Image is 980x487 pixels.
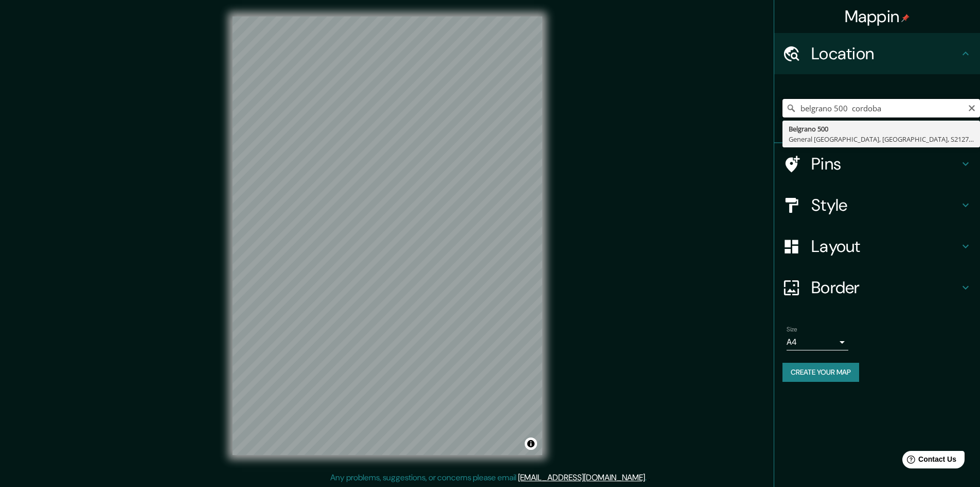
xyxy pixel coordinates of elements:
[782,99,980,117] input: Pick your city or area
[774,143,980,184] div: Pins
[647,472,648,484] div: .
[525,438,537,450] button: Toggle attribution
[811,236,959,257] h4: Layout
[845,6,910,27] h4: Mappin
[901,14,910,22] img: pin-icon.png
[811,195,959,215] h4: Style
[811,277,959,298] h4: Border
[787,325,797,334] label: Size
[774,226,980,267] div: Layout
[787,334,848,350] div: A4
[774,33,980,74] div: Location
[789,124,974,134] div: Belgrano 500
[789,134,974,144] div: General [GEOGRAPHIC_DATA], [GEOGRAPHIC_DATA], S2127, [GEOGRAPHIC_DATA]
[330,472,647,484] p: Any problems, suggestions, or concerns please email .
[811,43,959,64] h4: Location
[811,154,959,174] h4: Pins
[888,447,969,476] iframe: Help widget launcher
[648,472,650,484] div: .
[782,363,859,382] button: Create your map
[774,267,980,308] div: Border
[774,184,980,226] div: Style
[233,16,542,455] canvas: Map
[968,103,976,112] button: Clear
[518,472,645,483] a: [EMAIL_ADDRESS][DOMAIN_NAME]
